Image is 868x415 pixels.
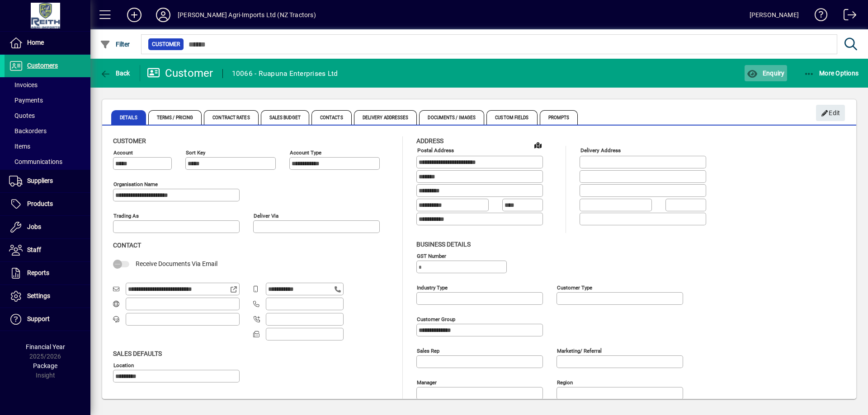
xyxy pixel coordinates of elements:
mat-label: Account Type [290,149,321,156]
span: Terms / Pricing [148,110,202,125]
span: Back [100,70,130,77]
span: Prompts [540,110,578,125]
span: Suppliers [27,177,53,184]
mat-label: Location [113,362,134,368]
span: Contract Rates [204,110,258,125]
span: Customers [27,62,58,69]
span: Settings [27,292,50,299]
mat-label: Sort key [186,149,205,156]
div: [PERSON_NAME] [750,8,799,22]
a: Home [5,32,90,54]
a: Settings [5,285,90,308]
button: Back [98,65,132,81]
span: Support [27,315,50,322]
span: Contacts [311,110,352,125]
span: Backorders [9,127,47,135]
a: Support [5,308,90,331]
mat-label: Account [113,149,133,156]
a: Knowledge Base [808,2,828,31]
span: Home [27,39,44,46]
span: Sales Budget [261,110,309,125]
span: Business details [416,241,471,248]
mat-label: Trading as [113,213,139,219]
span: Filter [100,41,130,48]
span: Address [416,137,443,145]
mat-label: Region [557,379,573,385]
a: Backorders [5,123,90,139]
span: Reports [27,269,49,276]
button: Profile [149,7,178,23]
span: Contact [113,242,141,249]
span: Communications [9,158,62,165]
mat-label: Deliver via [254,213,278,219]
button: Add [120,7,149,23]
span: Payments [9,97,43,104]
a: Invoices [5,77,90,93]
span: Receive Documents Via Email [136,260,217,267]
span: Package [33,362,57,369]
span: Products [27,200,53,207]
span: Customer [113,137,146,145]
span: Sales defaults [113,350,162,357]
a: Items [5,139,90,154]
a: Communications [5,154,90,169]
a: Logout [837,2,857,31]
mat-label: Industry type [417,284,448,290]
div: [PERSON_NAME] Agri-Imports Ltd (NZ Tractors) [178,8,316,22]
span: Jobs [27,223,41,230]
span: Invoices [9,81,38,89]
button: Filter [98,36,132,52]
a: Reports [5,262,90,284]
span: Quotes [9,112,35,119]
div: 10066 - Ruapuna Enterprises Ltd [232,66,338,81]
mat-label: GST Number [417,252,446,259]
mat-label: Organisation name [113,181,158,187]
button: More Options [802,65,861,81]
app-page-header-button: Back [90,65,140,81]
mat-label: Marketing/ Referral [557,347,602,354]
mat-label: Customer group [417,316,455,322]
span: Financial Year [26,343,65,350]
span: Items [9,143,30,150]
a: Suppliers [5,170,90,192]
span: Edit [821,106,840,121]
a: View on map [531,138,545,152]
span: Details [111,110,146,125]
mat-label: Sales rep [417,347,439,354]
span: Customer [152,40,180,49]
a: Jobs [5,216,90,238]
a: Payments [5,93,90,108]
a: Staff [5,239,90,261]
span: Custom Fields [486,110,537,125]
mat-label: Manager [417,379,437,385]
mat-label: Customer type [557,284,592,290]
a: Quotes [5,108,90,123]
span: Delivery Addresses [354,110,417,125]
a: Products [5,193,90,215]
div: Customer [147,66,213,80]
span: Enquiry [747,70,784,77]
span: Documents / Images [419,110,484,125]
button: Enquiry [745,65,787,81]
button: Edit [816,105,845,121]
span: Staff [27,246,41,253]
span: More Options [804,70,859,77]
